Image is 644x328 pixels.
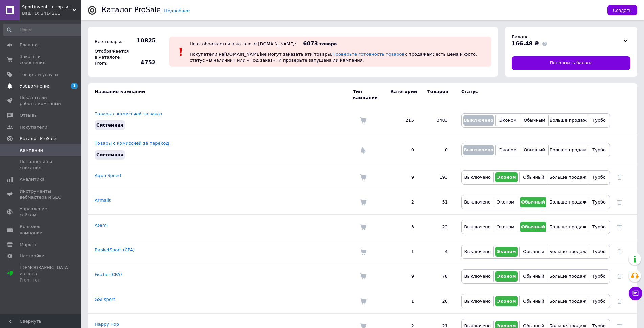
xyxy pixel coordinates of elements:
button: Турбо [590,145,608,155]
span: 4752 [132,59,156,66]
button: Чат с покупателем [629,287,642,300]
td: 9 [383,264,421,289]
span: Обычный [523,274,544,279]
span: Заказы и сообщения [20,54,63,66]
span: Выключено [464,147,493,152]
span: Больше продаж [550,147,587,152]
span: Пополнить баланс [550,60,593,66]
button: Эконом [497,115,518,126]
span: Эконом [499,147,517,152]
td: 20 [421,289,454,313]
a: Товары с комиссией за заказ [95,111,162,116]
a: GSI-sport [95,297,115,302]
td: 1 [383,289,421,313]
button: Создать [607,5,637,15]
span: Обычный [523,249,544,254]
span: Турбо [592,298,606,304]
button: Турбо [590,247,608,257]
button: Обычный [520,197,546,207]
span: товара [319,41,337,46]
td: 193 [421,165,454,190]
a: Подробнее [164,8,190,13]
span: 166.48 ₴ [512,40,539,47]
img: :exclamation: [176,47,186,57]
button: Обычный [522,145,546,155]
button: Турбо [590,172,608,182]
span: Показатели работы компании [20,95,63,107]
button: Больше продаж [550,296,586,306]
div: Отображается в каталоге Prom: [93,46,130,69]
a: Aqua Speed [95,173,121,178]
span: Уведомления [20,83,50,89]
a: Удалить [617,175,622,180]
img: Комиссия за заказ [360,117,367,124]
span: Пополнения и списания [20,159,63,171]
span: Турбо [592,147,606,152]
span: 1 [71,83,78,89]
td: 1 [383,239,421,264]
button: Обычный [522,115,546,126]
span: Настройки [20,253,44,259]
a: Товары с комиссией за переход [95,141,169,146]
span: Покупатели [20,124,47,130]
button: Эконом [495,197,516,207]
span: Больше продаж [549,175,586,180]
button: Турбо [590,296,608,306]
span: Sportinvent - спортивный интернет магазин [22,4,73,10]
span: Системная [96,122,123,128]
td: 22 [421,214,454,239]
a: Удалить [617,199,622,205]
button: Обычный [521,172,546,182]
span: Турбо [592,224,606,229]
span: Главная [20,42,39,48]
span: Кошелек компании [20,224,63,236]
button: Эконом [495,222,516,232]
span: Создать [613,8,632,13]
button: Эконом [495,247,518,257]
td: 3 [383,214,421,239]
td: 9 [383,165,421,190]
span: Системная [96,152,123,157]
button: Турбо [590,271,608,282]
button: Выключено [463,271,492,282]
td: 78 [421,264,454,289]
span: Турбо [592,199,606,205]
span: Выключено [464,274,491,279]
button: Эконом [495,271,518,282]
span: Выключено [464,224,490,229]
span: Отзывы [20,112,38,118]
span: Выключено [464,175,491,180]
span: Обычный [523,175,544,180]
button: Выключено [463,197,491,207]
a: Удалить [617,298,622,304]
button: Выключено [463,222,491,232]
span: Обычный [523,298,544,304]
a: Удалить [617,249,622,254]
td: 0 [421,135,454,165]
span: [DEMOGRAPHIC_DATA] и счета [20,265,70,283]
span: Обычный [521,224,545,229]
span: Управление сайтом [20,206,63,218]
span: Аналитика [20,176,45,182]
span: Эконом [497,249,516,254]
span: Товары и услуги [20,72,58,78]
a: Fischer(CPA) [95,272,122,277]
span: Больше продаж [550,118,587,123]
button: Больше продаж [550,145,586,155]
a: Пополнить баланс [512,56,630,70]
button: Больше продаж [550,115,586,126]
span: Выключено [464,298,491,304]
button: Обычный [521,296,546,306]
button: Выключено [463,172,492,182]
button: Эконом [495,296,518,306]
div: Все товары: [93,37,130,46]
button: Эконом [497,145,518,155]
span: Больше продаж [549,298,586,304]
button: Выключено [463,145,494,155]
span: Больше продаж [549,224,586,229]
td: 215 [383,106,421,135]
td: Тип кампании [353,83,383,106]
button: Выключено [463,247,492,257]
button: Турбо [590,222,608,232]
img: Комиссия за заказ [360,224,367,230]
